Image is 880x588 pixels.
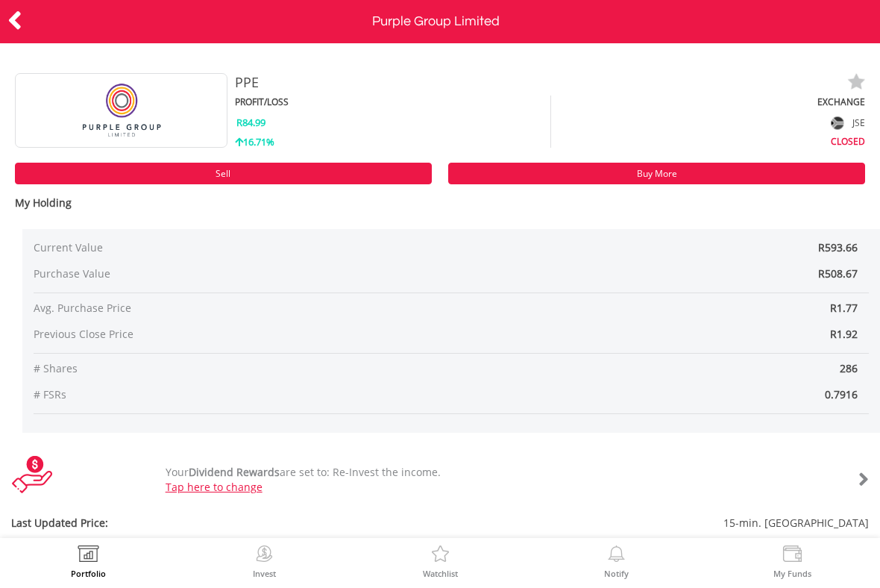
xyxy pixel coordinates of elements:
span: R593.66 [818,240,858,254]
span: 286 [451,361,869,376]
span: # Shares [34,361,451,376]
label: Invest [253,569,276,578]
span: Current Value [34,240,382,255]
a: Sell [15,163,432,184]
img: EQU.ZA.PPE.png [66,73,177,148]
span: Purchase Value [34,266,382,281]
b: Dividend Rewards [189,465,280,479]
img: Watchlist [429,545,452,566]
img: View Portfolio [77,545,100,566]
a: Invest [253,545,276,578]
img: flag [832,116,844,129]
label: Portfolio [71,569,106,578]
div: PROFIT/LOSS [235,96,550,108]
div: Your are set to: Re-Invest the income. [154,465,798,495]
a: Portfolio [71,545,106,578]
a: My Funds [773,545,811,578]
label: Notify [604,569,629,578]
a: Notify [604,545,629,578]
img: watchlist [847,73,865,91]
span: JSE [852,116,865,129]
img: Invest Now [253,545,276,566]
span: 15-min. [GEOGRAPHIC_DATA] [368,516,869,531]
span: R508.67 [818,266,858,281]
span: R1.77 [830,301,858,315]
img: View Notifications [605,545,628,566]
div: EXCHANGE [551,96,866,108]
img: View Funds [781,545,804,566]
span: Previous Close Price [34,327,451,342]
span: Last Updated Price: [11,516,368,531]
div: CLOSED [551,133,866,148]
span: R84.99 [236,116,265,129]
div: PPE [235,73,708,93]
label: Watchlist [423,569,458,578]
span: # FSRs [34,387,451,402]
div: 16.71% [235,135,550,149]
span: R1.92 [830,327,858,341]
label: My Funds [773,569,811,578]
span: 0.7916 [451,387,869,402]
span: Avg. Purchase Price [34,301,451,316]
a: Tap here to change [166,480,263,494]
a: Buy More [448,163,865,184]
a: Watchlist [423,545,458,578]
